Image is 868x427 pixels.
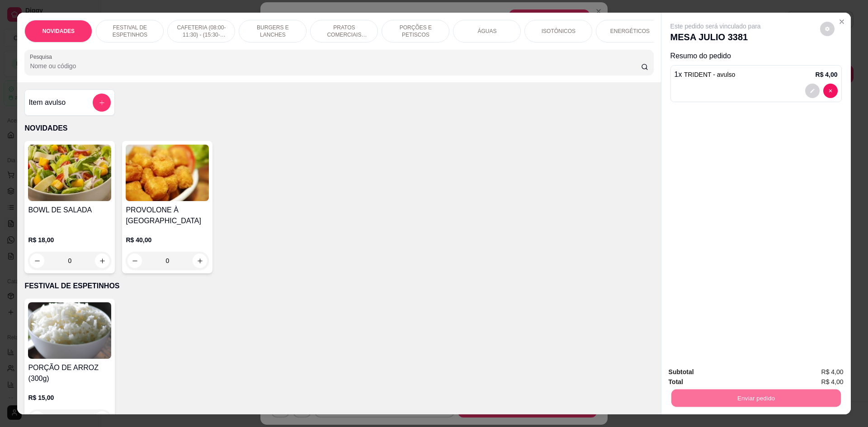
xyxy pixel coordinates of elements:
[835,14,849,29] button: Close
[246,24,299,38] p: BURGERS E LANCHES
[816,70,838,79] p: R$ 4,00
[542,28,576,35] p: ISOTÔNICOS
[95,411,109,426] button: increase-product-quantity
[28,235,111,244] p: R$ 18,00
[318,24,370,38] p: PRATOS COMERCIAIS (11:30-15:30)
[28,302,111,359] img: product-image
[28,145,111,201] img: product-image
[684,71,735,78] span: TRIDENT - avulso
[126,205,209,226] h4: PROVOLONE À [GEOGRAPHIC_DATA]
[30,411,44,426] button: decrease-product-quantity
[820,22,835,36] button: decrease-product-quantity
[28,393,111,402] p: R$ 15,00
[670,51,842,61] p: Resumo do pedido
[127,253,142,268] button: decrease-product-quantity
[42,28,75,35] p: NOVIDADES
[175,24,227,38] p: CAFETERIA (08:00-11:30) - (15:30-18:00)
[610,28,650,35] p: ENERGÉTICOS
[671,389,840,407] button: Enviar pedido
[30,61,641,70] input: Pesquisa
[28,205,111,216] h4: BOWL DE SALADA
[28,97,66,108] h4: Item avulso
[670,22,761,31] p: Este pedido será vinculado para
[30,53,55,61] label: Pesquisa
[24,281,653,291] p: FESTIVAL DE ESPETINHOS
[126,145,209,201] img: product-image
[670,31,761,43] p: MESA JULIO 3381
[193,253,207,268] button: increase-product-quantity
[93,94,111,112] button: add-separate-item
[805,84,820,98] button: decrease-product-quantity
[104,24,156,38] p: FESTIVAL DE ESPETINHOS
[389,24,442,38] p: PORÇÕES E PETISCOS
[30,253,44,268] button: decrease-product-quantity
[823,84,838,98] button: decrease-product-quantity
[24,123,653,134] p: NOVIDADES
[28,362,111,384] h4: PORÇÃO DE ARROZ (300g)
[675,69,736,80] p: 1 x
[95,253,109,268] button: increase-product-quantity
[477,28,496,35] p: ÁGUAS
[126,235,209,244] p: R$ 40,00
